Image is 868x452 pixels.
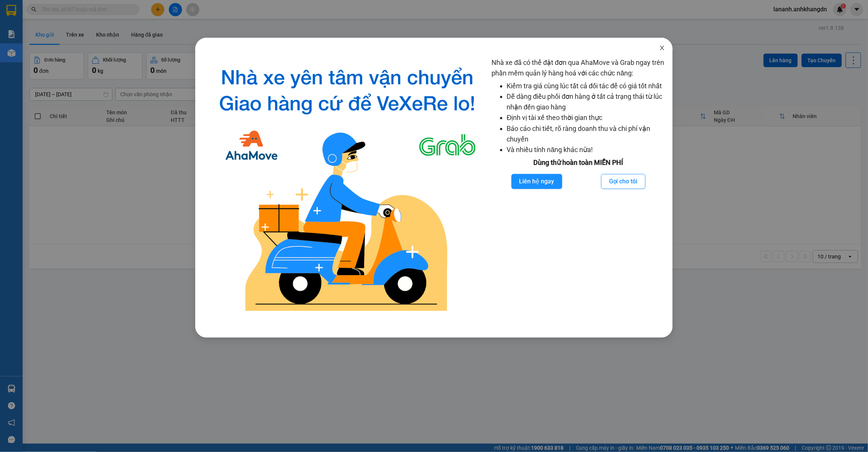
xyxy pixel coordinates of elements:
[492,157,665,168] div: Dùng thử hoàn toàn MIỄN PHÍ
[209,57,486,319] img: logo
[609,177,638,186] span: Gọi cho tôi
[507,123,665,145] li: Báo cáo chi tiết, rõ ràng doanh thu và chi phí vận chuyển
[507,81,665,91] li: Kiểm tra giá cùng lúc tất cả đối tác để có giá tốt nhất
[507,145,665,155] li: Và nhiều tính năng khác nữa!
[507,112,665,123] li: Định vị tài xế theo thời gian thực
[519,177,554,186] span: Liên hệ ngay
[659,45,665,51] span: close
[507,91,665,113] li: Dễ dàng điều phối đơn hàng ở tất cả trạng thái từ lúc nhận đến giao hàng
[511,174,562,189] button: Liên hệ ngay
[492,57,665,319] div: Nhà xe đã có thể đặt đơn qua AhaMove và Grab ngay trên phần mềm quản lý hàng hoá với các chức năng:
[652,38,673,59] button: Close
[601,174,646,189] button: Gọi cho tôi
